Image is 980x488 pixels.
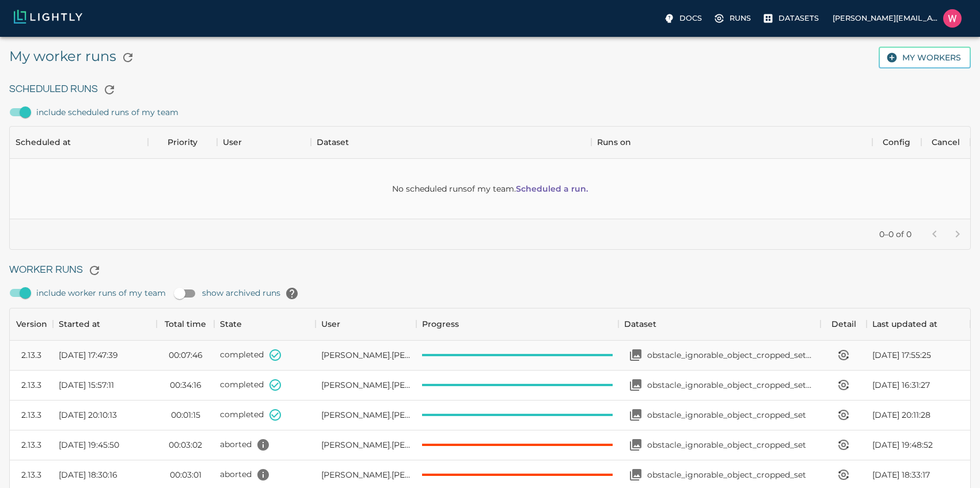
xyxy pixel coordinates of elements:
div: Dataset [624,308,656,340]
img: Lightly [14,10,82,24]
a: Open your dataset obstacle_ignorable_object_cropped_setobstacle_ignorable_object_cropped_set [624,403,806,426]
span: include worker runs of my team [36,287,166,299]
div: Started at [59,308,100,340]
p: obstacle_ignorable_object_cropped_set [647,469,806,481]
p: Runs [730,13,751,24]
button: View worker run detail [832,433,855,456]
h6: Scheduled Runs [9,78,971,101]
div: Progress [416,308,618,340]
time: 00:03:02 [169,439,202,451]
div: Runs on [597,126,631,158]
div: Config [872,126,921,158]
img: William Maio [943,9,962,28]
span: [DATE] 20:11:28 [872,409,930,421]
div: User [217,126,311,158]
button: State set to COMPLETED [264,373,287,396]
div: Priority [168,126,197,158]
div: Version [16,308,47,340]
span: [DATE] 16:31:27 [872,379,930,391]
div: Version [10,308,53,340]
div: User [321,308,340,340]
button: Open your dataset obstacle_ignorable_object_cropped_set [624,403,647,426]
div: Detail [821,308,867,340]
time: 00:01:15 [171,409,200,421]
a: Open your dataset obstacle_ignorable_object_cropped_set_2025-05-01_2025-08-15_00-03-13obstacle_ig... [624,344,815,367]
time: 00:07:46 [169,349,203,361]
div: State [220,308,242,340]
div: 2.13.3 [21,379,41,391]
div: Priority [148,126,217,158]
div: 2.13.3 [21,439,41,451]
div: Scheduled at [10,126,148,158]
button: Open your dataset obstacle_ignorable_object_cropped_set [624,433,647,456]
div: State [214,308,316,340]
span: William Maio (Bonsairobotics) [321,409,411,421]
div: No scheduled runs of my team . [392,159,588,219]
button: View worker run detail [832,373,855,396]
p: obstacle_ignorable_object_cropped_set [647,439,806,451]
a: Open your dataset obstacle_ignorable_object_cropped_setobstacle_ignorable_object_cropped_set [624,463,806,486]
label: [PERSON_NAME][EMAIL_ADDRESS][PERSON_NAME]William Maio [828,6,966,31]
span: [DATE] 20:10:13 [59,409,117,421]
a: Runs [711,9,755,28]
button: Open your dataset obstacle_ignorable_object_cropped_set_2025-08-14_17-21-30 [624,373,647,396]
div: Scheduled at [16,126,71,158]
button: State set to COMPLETED [264,403,287,426]
button: View worker run detail [832,463,855,486]
span: [DATE] 18:30:16 [59,469,117,481]
div: Config [883,126,910,158]
button: View worker run detail [832,344,855,367]
div: Cancel [932,126,960,158]
h6: Worker Runs [9,259,971,282]
span: William Maio (Bonsairobotics) [321,469,411,481]
span: William Maio (Bonsairobotics) [321,439,411,451]
h5: My worker runs [9,46,139,69]
p: 0–0 of 0 [879,228,911,240]
p: obstacle_ignorable_object_cropped_set_2025-08-14_17-21-30 [647,379,815,391]
span: [DATE] 17:55:25 [872,349,931,361]
a: Datasets [760,9,823,28]
span: aborted [220,439,252,449]
button: All 153 images have been flagged as corrupt. 153 images raised MaxRetryError. For example, the im... [252,433,275,456]
p: Datasets [778,13,819,24]
button: help [280,282,303,305]
button: All 153 images have been flagged as corrupt. 153 images raised MaxRetryError. For example, the im... [252,463,275,486]
span: completed [220,349,264,360]
span: include scheduled runs of my team [36,106,178,118]
time: 00:34:16 [170,379,202,391]
div: 2.13.3 [21,349,41,361]
button: View worker run detail [832,403,855,426]
p: [PERSON_NAME][EMAIL_ADDRESS][PERSON_NAME] [833,13,939,24]
a: Open your dataset obstacle_ignorable_object_cropped_setobstacle_ignorable_object_cropped_set [624,433,806,456]
div: Progress [422,308,459,340]
span: [DATE] 18:33:17 [872,469,930,481]
button: Open your dataset obstacle_ignorable_object_cropped_set_2025-05-01_2025-08-15_00-03-13 [624,344,647,367]
div: Runs on [591,126,872,158]
div: Dataset [311,126,592,158]
span: [DATE] 15:57:11 [59,379,114,391]
div: Dataset [317,126,349,158]
label: Docs [661,9,706,28]
time: 00:03:01 [170,469,202,481]
div: Cancel [921,126,970,158]
div: 2.13.3 [21,469,41,481]
p: obstacle_ignorable_object_cropped_set [647,409,806,421]
span: [DATE] 19:48:52 [872,439,933,451]
div: Total time [165,308,206,340]
button: State set to COMPLETED [264,344,287,367]
p: Docs [679,13,702,24]
div: Dataset [618,308,821,340]
div: Detail [831,308,856,340]
button: My workers [879,47,971,69]
a: Scheduled a run. [516,183,588,195]
a: Open your dataset obstacle_ignorable_object_cropped_set_2025-08-14_17-21-30obstacle_ignorable_obj... [624,373,815,396]
div: Total time [157,308,214,340]
div: User [223,126,242,158]
span: aborted [220,469,252,479]
button: Open your dataset obstacle_ignorable_object_cropped_set [624,463,647,486]
span: completed [220,379,264,390]
div: User [316,308,417,340]
span: William Maio (Bonsairobotics) [321,349,411,361]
